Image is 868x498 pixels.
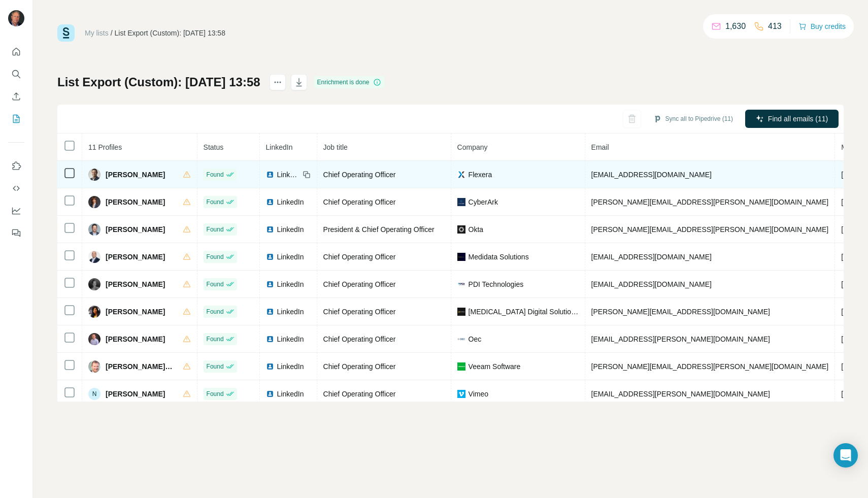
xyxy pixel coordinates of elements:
span: [EMAIL_ADDRESS][PERSON_NAME][DOMAIN_NAME] [591,390,770,398]
span: [PERSON_NAME] [106,252,165,262]
img: company-logo [457,198,465,206]
span: LinkedIn [277,197,304,207]
span: Mobile [841,143,862,151]
img: Avatar [88,278,101,290]
img: Avatar [88,169,101,181]
span: [EMAIL_ADDRESS][DOMAIN_NAME] [591,253,712,261]
button: Feedback [8,224,24,242]
img: company-logo [457,335,465,343]
span: [MEDICAL_DATA] Digital Solutions [469,307,579,317]
span: Oec [469,334,482,344]
span: Job title [323,143,348,151]
span: [EMAIL_ADDRESS][DOMAIN_NAME] [591,171,712,179]
span: Chief Operating Officer [323,280,396,288]
div: N [88,388,101,400]
span: Company [457,143,488,151]
button: Search [8,65,24,83]
button: Sync all to Pipedrive (11) [646,111,740,126]
img: company-logo [457,253,465,261]
button: Use Surfe on LinkedIn [8,157,24,175]
div: Enrichment is done [314,76,385,88]
span: Veeam Software [469,361,521,372]
span: [PERSON_NAME] [106,307,165,317]
p: 1,630 [725,20,746,32]
span: Flexera [469,170,492,180]
button: Enrich CSV [8,87,24,106]
span: Chief Operating Officer [323,253,396,261]
img: Surfe Logo [57,24,75,42]
img: company-logo [457,362,465,371]
span: Found [207,225,224,234]
span: Found [207,389,224,399]
span: LinkedIn [277,334,304,344]
span: [PERSON_NAME] [106,334,165,344]
span: [EMAIL_ADDRESS][PERSON_NAME][DOMAIN_NAME] [591,335,770,343]
span: Okta [469,224,484,235]
button: Buy credits [798,19,846,34]
img: Avatar [88,333,101,345]
span: LinkedIn [277,279,304,289]
img: company-logo [457,280,465,288]
span: Chief Operating Officer [323,335,396,343]
li: / [111,28,113,38]
span: [PERSON_NAME] [106,197,165,207]
button: Find all emails (11) [745,110,839,128]
span: Find all emails (11) [768,114,828,124]
span: [PERSON_NAME][EMAIL_ADDRESS][PERSON_NAME][DOMAIN_NAME] [591,225,829,234]
img: LinkedIn logo [266,335,274,343]
span: CyberArk [469,197,498,207]
img: LinkedIn logo [266,390,274,398]
span: Email [591,143,609,151]
img: LinkedIn logo [266,253,274,261]
button: actions [270,74,286,90]
span: [PERSON_NAME] [106,224,165,235]
img: Avatar [8,10,24,26]
img: Avatar [88,306,101,318]
img: LinkedIn logo [266,362,274,371]
span: Found [207,362,224,371]
span: Found [207,197,224,207]
span: [PERSON_NAME][EMAIL_ADDRESS][PERSON_NAME][DOMAIN_NAME] [591,198,829,206]
div: Open Intercom Messenger [833,443,858,468]
span: LinkedIn [277,307,304,317]
img: company-logo [457,308,465,316]
a: My lists [85,29,109,37]
span: [PERSON_NAME], OBE [106,361,173,372]
span: LinkedIn [277,389,304,399]
button: My lists [8,110,24,128]
span: Found [207,170,224,179]
span: PDI Technologies [469,279,524,289]
button: Dashboard [8,202,24,220]
span: 11 Profiles [88,143,122,151]
span: Found [207,252,224,261]
img: Avatar [88,223,101,236]
img: company-logo [457,390,465,398]
span: Vimeo [469,389,488,399]
span: Chief Operating Officer [323,198,396,206]
img: LinkedIn logo [266,225,274,234]
span: Found [207,335,224,344]
img: Avatar [88,251,101,263]
span: Chief Operating Officer [323,171,396,179]
img: LinkedIn logo [266,198,274,206]
span: Chief Operating Officer [323,390,396,398]
span: Chief Operating Officer [323,362,396,371]
span: [PERSON_NAME] [106,170,165,180]
img: company-logo [457,171,465,179]
img: company-logo [457,225,465,234]
span: Medidata Solutions [469,252,529,262]
img: LinkedIn logo [266,308,274,316]
span: LinkedIn [277,170,299,180]
img: Avatar [88,196,101,208]
span: [PERSON_NAME] [106,279,165,289]
span: Found [207,307,224,316]
span: Chief Operating Officer [323,308,396,316]
h1: List Export (Custom): [DATE] 13:58 [57,74,260,90]
p: 413 [768,20,782,32]
img: Avatar [88,360,101,373]
span: [PERSON_NAME] [106,389,165,399]
span: [EMAIL_ADDRESS][DOMAIN_NAME] [591,280,712,288]
span: [PERSON_NAME][EMAIL_ADDRESS][PERSON_NAME][DOMAIN_NAME] [591,362,829,371]
img: LinkedIn logo [266,171,274,179]
div: List Export (Custom): [DATE] 13:58 [115,28,225,38]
